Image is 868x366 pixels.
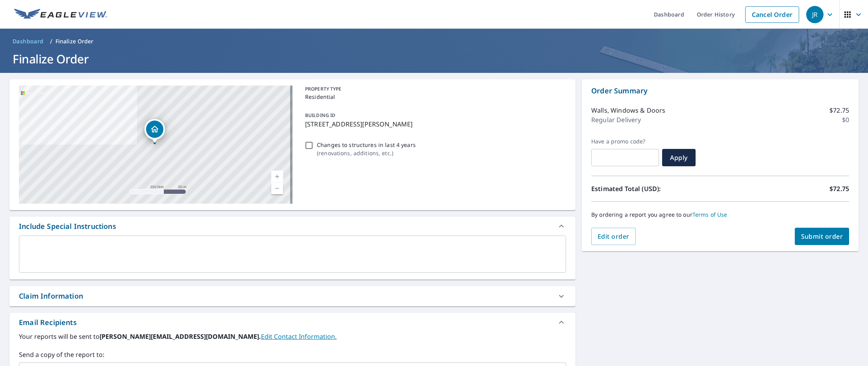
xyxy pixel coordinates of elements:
p: BUILDING ID [305,112,335,119]
a: Cancel Order [745,6,799,23]
li: / [50,37,52,46]
div: Email Recipients [19,317,77,328]
label: Have a promo code? [591,138,659,145]
p: Estimated Total (USD): [591,184,720,193]
div: Dropped pin, building 1, Residential property, 735 Parker Ct Geneva, IL 60134 [144,119,165,143]
span: Submit order [801,232,843,241]
p: [STREET_ADDRESS][PERSON_NAME] [305,119,563,129]
div: Include Special Instructions [9,217,576,236]
b: [PERSON_NAME][EMAIL_ADDRESS][DOMAIN_NAME]. [100,332,261,341]
p: Order Summary [591,85,849,96]
div: Email Recipients [9,313,576,332]
a: Terms of Use [692,211,727,218]
p: Walls, Windows & Doors [591,106,665,115]
a: EditContactInfo [261,332,337,341]
p: By ordering a report you agree to our [591,211,849,218]
span: Apply [668,153,689,162]
label: Send a copy of the report to: [19,350,566,359]
label: Your reports will be sent to [19,332,566,341]
p: PROPERTY TYPE [305,85,563,93]
p: $72.75 [829,106,849,115]
nav: breadcrumb [9,35,859,48]
div: Claim Information [19,291,83,301]
p: $72.75 [829,184,849,193]
a: Current Level 17, Zoom In [271,171,283,182]
span: Edit order [598,232,629,241]
div: Claim Information [9,286,576,306]
span: Dashboard [13,37,44,45]
p: Residential [305,93,563,101]
div: JR [806,6,824,23]
p: Changes to structures in last 4 years [317,141,416,149]
div: Include Special Instructions [19,221,116,232]
p: Finalize Order [56,37,94,45]
h1: Finalize Order [9,51,859,67]
p: ( renovations, additions, etc. ) [317,149,416,157]
img: EV Logo [14,9,107,20]
button: Edit order [591,228,636,245]
button: Apply [662,149,696,166]
a: Dashboard [9,35,47,48]
p: Regular Delivery [591,115,641,124]
a: Current Level 17, Zoom Out [271,182,283,194]
button: Submit order [795,228,849,245]
p: $0 [842,115,849,124]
